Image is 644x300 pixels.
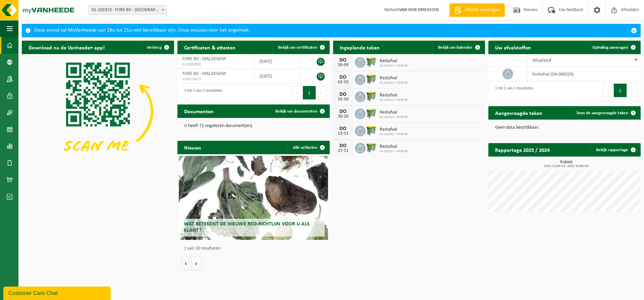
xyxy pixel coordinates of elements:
[380,93,408,98] span: Restafval
[380,64,408,68] span: 01-102313 - FORE BV
[380,144,408,149] span: Restafval
[336,97,350,102] div: 16-10
[336,57,350,63] div: DO
[380,127,408,132] span: Restafval
[587,41,640,54] a: Ophaling aanvragen
[181,257,192,270] button: Vorige
[366,142,377,153] img: WB-0660-HPE-GN-50
[3,285,112,300] iframe: chat widget
[603,84,614,97] button: Previous
[380,115,408,119] span: 01-102313 - FORE BV
[336,109,350,114] div: DO
[254,54,301,69] td: [DATE]
[336,63,350,68] div: 18-09
[488,41,538,54] h2: Uw afvalstoffen
[254,69,301,84] td: [DATE]
[399,7,439,12] strong: VAN DEN DRIESSCHE
[571,106,640,120] a: Toon de aangevraagde taken
[463,7,501,13] span: Offerte aanvragen
[380,58,408,64] span: Restafval
[527,67,641,81] td: restafval (04-000029)
[366,73,377,85] img: WB-0660-HPE-GN-50
[34,24,627,37] div: Deze avond zal MyVanheede van 18u tot 21u niet bereikbaar zijn. Onze excuses voor het ongemak.
[366,108,377,119] img: WB-0660-HPE-GN-50
[532,58,551,63] span: Afvalstof
[182,71,226,76] span: FORE BV - MALDEGEM
[336,80,350,85] div: 02-10
[366,56,377,68] img: WB-0660-HPE-GN-50
[591,143,640,157] a: Bekijk rapportage
[182,77,249,82] span: VLA614413
[336,148,350,153] div: 27-11
[492,83,533,98] div: 1 tot 1 van 1 resultaten
[592,45,628,50] span: Ophaling aanvragen
[316,86,326,99] button: Next
[147,45,162,50] span: Verberg
[22,54,174,168] img: Download de VHEPlus App
[627,84,637,97] button: Next
[89,5,166,15] span: 01-102313 - FORE BV - MALDEGEM
[275,109,317,114] span: Bekijk uw documenten
[177,41,242,54] h2: Certificaten & attesten
[336,114,350,119] div: 30-10
[142,41,173,54] button: Verberg
[380,76,408,81] span: Restafval
[488,106,549,119] h2: Aangevraagde taken
[336,75,350,80] div: DO
[192,257,202,270] button: Volgende
[182,62,249,67] span: VLA900698
[336,131,350,136] div: 13-11
[495,125,634,130] p: Geen data beschikbaar.
[273,41,329,54] a: Bekijk uw certificaten
[449,3,505,17] a: Offerte aanvragen
[433,41,484,54] a: Bekijk uw kalender
[287,141,329,154] a: Alle artikelen
[438,45,473,50] span: Bekijk uw kalender
[492,160,641,168] h3: Kubiek
[333,41,386,54] h2: Ingeplande taken
[177,141,208,154] h2: Nieuws
[278,45,317,50] span: Bekijk uw certificaten
[380,81,408,85] span: 01-102313 - FORE BV
[380,132,408,136] span: 01-102313 - FORE BV
[366,125,377,136] img: WB-0660-HPE-GN-50
[366,90,377,102] img: WB-0660-HPE-GN-50
[380,98,408,102] span: 01-102313 - FORE BV
[179,156,328,240] a: Wat betekent de nieuwe RED-richtlijn voor u als klant?
[488,143,556,156] h2: Rapportage 2025 / 2024
[184,221,310,233] span: Wat betekent de nieuwe RED-richtlijn voor u als klant?
[614,84,627,97] button: 1
[303,86,316,99] button: 1
[177,104,220,118] h2: Documenten
[184,124,323,128] p: U heeft 71 ongelezen document(en).
[336,143,350,148] div: DO
[292,86,303,99] button: Previous
[576,111,628,115] span: Toon de aangevraagde taken
[182,56,226,61] span: FORE BV - MALDEGEM
[181,85,222,100] div: 1 tot 2 van 2 resultaten
[184,246,326,251] p: 1 van 10 resultaten
[89,5,167,15] span: 01-102313 - FORE BV - MALDEGEM
[380,149,408,154] span: 01-102313 - FORE BV
[22,41,111,54] h2: Download nu de Vanheede+ app!
[380,110,408,115] span: Restafval
[492,165,641,168] span: 2024: 9,240 m3 - 2025: 6,600 m3
[336,92,350,97] div: DO
[270,104,329,118] a: Bekijk uw documenten
[336,126,350,131] div: DO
